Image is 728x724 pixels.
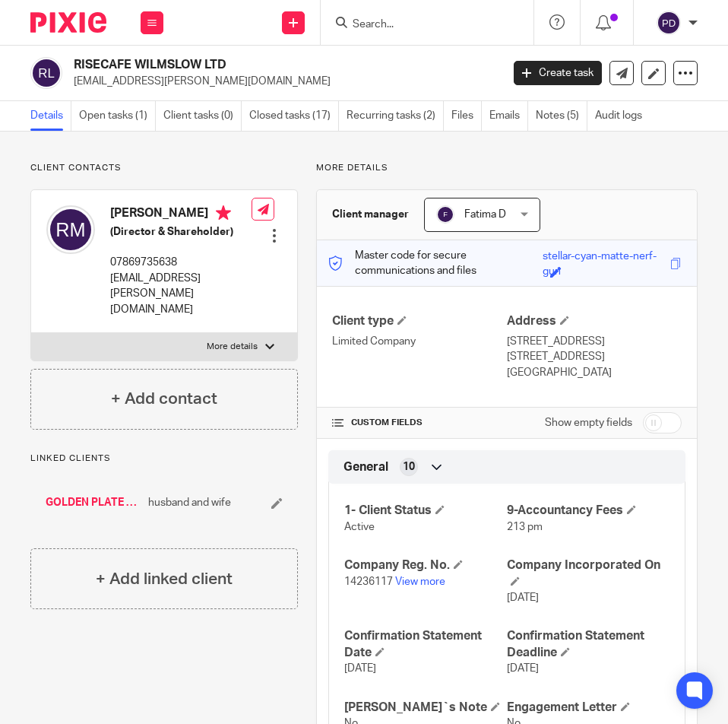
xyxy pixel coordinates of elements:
[30,101,71,131] a: Details
[344,628,507,661] h4: Confirmation Statement Date
[351,18,488,32] input: Search
[344,503,507,519] h4: 1- Client Status
[657,11,681,35] img: svg%3E
[46,495,141,510] a: GOLDEN PLATE CAFE LTD
[332,313,507,329] h4: Client type
[148,495,231,510] span: husband and wife
[507,663,539,674] span: [DATE]
[436,205,454,224] img: svg%3E
[507,334,682,349] p: [STREET_ADDRESS]
[545,415,632,430] label: Show empty fields
[328,248,543,279] p: Master code for secure communications and files
[332,207,409,222] h3: Client manager
[464,209,506,220] span: Fatima D
[316,162,698,174] p: More details
[110,205,252,224] h4: [PERSON_NAME]
[332,417,507,429] h4: CUSTOM FIELDS
[74,57,407,73] h2: RISECAFE WILMSLOW LTD
[111,387,217,411] h4: + Add contact
[74,74,491,89] p: [EMAIL_ADDRESS][PERSON_NAME][DOMAIN_NAME]
[507,365,682,380] p: [GEOGRAPHIC_DATA]
[343,459,388,475] span: General
[30,57,62,89] img: svg%3E
[46,205,95,254] img: svg%3E
[249,101,339,131] a: Closed tasks (17)
[536,101,587,131] a: Notes (5)
[163,101,242,131] a: Client tasks (0)
[110,271,252,317] p: [EMAIL_ADDRESS][PERSON_NAME][DOMAIN_NAME]
[514,61,602,85] a: Create task
[595,101,650,131] a: Audit logs
[344,663,376,674] span: [DATE]
[507,557,669,590] h4: Company Incorporated On
[110,224,252,240] h5: (Director & Shareholder)
[507,522,543,532] span: 213 pm
[110,255,252,270] p: 07869735638
[332,334,507,349] p: Limited Company
[507,592,539,603] span: [DATE]
[216,205,231,221] i: Primary
[344,522,375,532] span: Active
[507,349,682,364] p: [STREET_ADDRESS]
[30,452,298,465] p: Linked clients
[507,503,669,519] h4: 9-Accountancy Fees
[79,101,156,131] a: Open tasks (1)
[30,12,106,33] img: Pixie
[207,341,258,353] p: More details
[395,576,445,587] a: View more
[347,101,444,131] a: Recurring tasks (2)
[344,576,393,587] span: 14236117
[451,101,482,131] a: Files
[543,249,666,266] div: stellar-cyan-matte-nerf-gun
[30,162,298,174] p: Client contacts
[344,700,507,716] h4: [PERSON_NAME]`s Note
[489,101,528,131] a: Emails
[96,567,233,591] h4: + Add linked client
[507,313,682,329] h4: Address
[507,700,669,716] h4: Engagement Letter
[403,459,415,475] span: 10
[507,628,669,661] h4: Confirmation Statement Deadline
[344,557,507,573] h4: Company Reg. No.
